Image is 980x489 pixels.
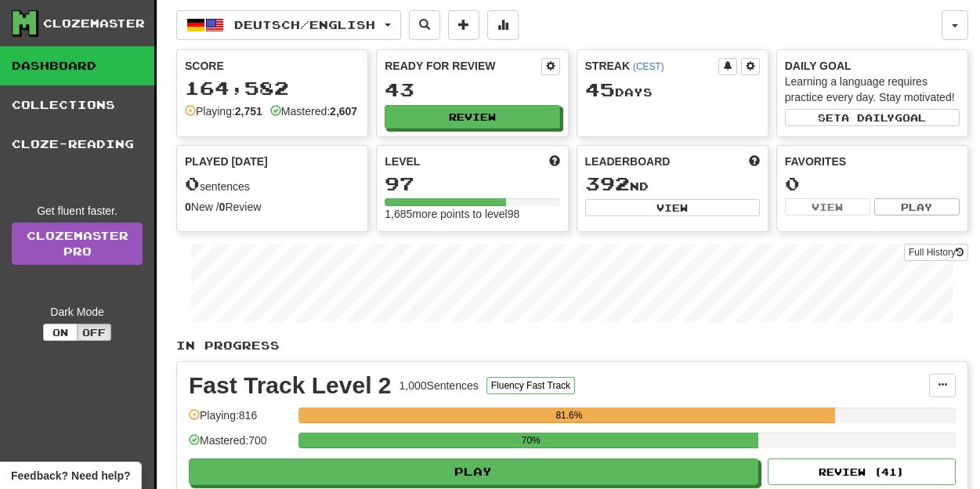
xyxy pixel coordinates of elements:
[234,18,375,31] span: Deutsch / English
[785,198,870,216] button: View
[633,61,664,72] a: (CEST)
[549,154,560,169] span: Score more points to level up
[176,338,968,353] p: In Progress
[400,378,479,393] div: 1,000 Sentences
[189,407,291,433] div: Playing: 816
[585,172,630,194] span: 392
[176,10,401,40] button: Deutsch/English
[585,174,760,194] div: nd
[385,58,541,74] div: Ready for Review
[303,433,758,448] div: 70%
[185,78,360,98] div: 164,582
[185,103,262,119] div: Playing:
[768,458,956,485] button: Review (41)
[43,324,78,341] button: On
[303,407,834,423] div: 81.6%
[448,10,479,40] button: Add sentence to collection
[486,377,575,394] button: Fluency Fast Track
[385,206,559,222] div: 1,685 more points to level 98
[874,198,960,216] button: Play
[270,103,357,119] div: Mastered:
[385,105,559,129] button: Review
[585,78,615,100] span: 45
[585,154,671,169] span: Leaderboard
[487,10,519,40] button: More stats
[11,468,130,484] span: Open feedback widget
[185,199,360,215] div: New / Review
[185,174,360,194] div: sentences
[185,201,191,213] strong: 0
[43,16,145,31] div: Clozemaster
[12,223,143,265] a: ClozemasterPro
[785,74,960,105] div: Learning a language requires practice every day. Stay motivated!
[585,80,760,100] div: Day s
[585,58,718,74] div: Streak
[185,154,268,169] span: Played [DATE]
[12,304,143,320] div: Dark Mode
[77,324,111,341] button: Off
[235,105,262,118] strong: 2,751
[409,10,440,40] button: Search sentences
[585,199,760,216] button: View
[185,58,360,74] div: Score
[330,105,357,118] strong: 2,607
[385,174,559,194] div: 97
[12,203,143,219] div: Get fluent faster.
[904,244,968,261] button: Full History
[785,174,960,194] div: 0
[785,109,960,126] button: Seta dailygoal
[749,154,760,169] span: This week in points, UTC
[385,80,559,100] div: 43
[785,58,960,74] div: Daily Goal
[219,201,226,213] strong: 0
[785,154,960,169] div: Favorites
[189,458,758,485] button: Play
[189,374,392,397] div: Fast Track Level 2
[185,172,200,194] span: 0
[841,112,895,123] span: a daily
[385,154,420,169] span: Level
[189,433,291,458] div: Mastered: 700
